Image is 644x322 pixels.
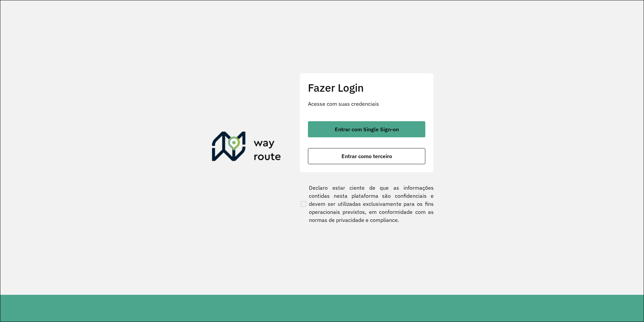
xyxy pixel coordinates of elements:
p: Acesse com suas credenciais [308,100,425,108]
button: button [308,121,425,137]
span: Entrar como terceiro [341,153,392,159]
span: Entrar com Single Sign-on [335,127,399,132]
button: button [308,148,425,164]
label: Declaro estar ciente de que as informações contidas nesta plataforma são confidenciais e devem se... [300,184,434,224]
img: Roteirizador AmbevTech [212,132,281,164]
h2: Fazer Login [308,81,425,94]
